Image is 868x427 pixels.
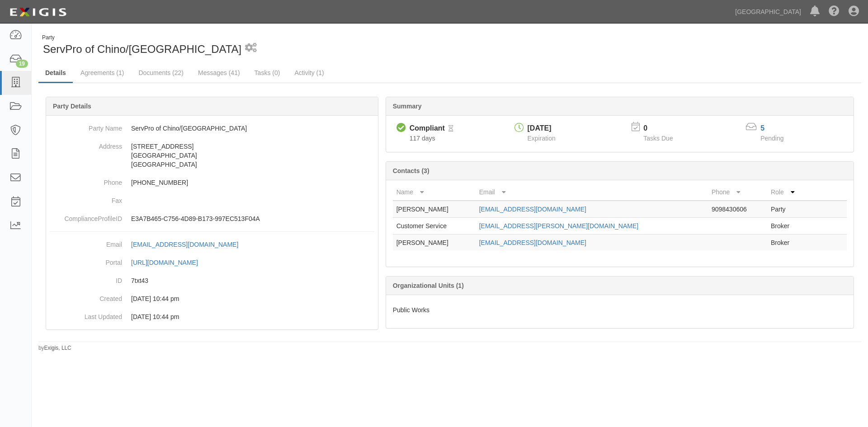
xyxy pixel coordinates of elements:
dt: Portal [50,253,122,267]
a: [EMAIL_ADDRESS][DOMAIN_NAME] [479,239,586,246]
th: Name [393,184,476,201]
dt: Phone [50,174,122,187]
span: Pending [760,135,783,142]
a: Details [38,64,73,83]
td: Broker [767,235,811,251]
dt: ID [50,272,122,285]
a: Tasks (0) [248,64,287,82]
a: [EMAIL_ADDRESS][PERSON_NAME][DOMAIN_NAME] [479,222,638,230]
span: Since 06/06/2025 [410,135,435,142]
th: Email [476,184,708,201]
p: E3A7B465-C756-4D89-B173-997EC513F04A [131,214,374,223]
i: Pending Review [448,126,453,132]
td: Party [767,201,811,218]
a: Messages (41) [191,64,247,82]
a: 5 [760,124,764,132]
a: Agreements (1) [74,64,131,82]
div: Party [42,34,241,42]
a: [EMAIL_ADDRESS][DOMAIN_NAME] [131,241,248,248]
i: Help Center - Complianz [829,6,840,17]
b: Contacts (3) [393,167,429,174]
div: Compliant [410,123,445,134]
dt: Address [50,137,122,151]
div: ServPro of Chino/Chino Hills [38,34,443,57]
td: [PERSON_NAME] [393,235,476,251]
b: Party Details [53,103,91,110]
dd: [STREET_ADDRESS] [GEOGRAPHIC_DATA] [GEOGRAPHIC_DATA] [50,137,374,174]
dd: [PHONE_NUMBER] [50,174,374,192]
dd: 7txt43 [50,272,374,290]
th: Role [767,184,811,201]
span: Public Works [393,306,429,314]
small: by [38,344,71,352]
a: [EMAIL_ADDRESS][DOMAIN_NAME] [479,206,586,213]
a: Activity (1) [288,64,330,82]
td: 9098430606 [708,201,767,218]
span: Tasks Due [643,135,673,142]
a: Exigis, LLC [44,345,71,351]
p: 0 [643,123,684,134]
span: Expiration [528,135,556,142]
td: Broker [767,218,811,235]
span: ServPro of Chino/[GEOGRAPHIC_DATA] [43,43,241,55]
td: Customer Service [393,218,476,235]
dt: Fax [50,192,122,205]
dt: ComplianceProfileID [50,210,122,223]
b: Organizational Units (1) [393,282,464,289]
dd: 08/05/2024 10:44 pm [50,290,374,308]
a: Documents (22) [132,64,190,82]
i: Compliant [396,123,406,133]
div: [DATE] [528,123,556,134]
img: logo-5460c22ac91f19d4615b14bd174203de0afe785f0fc80cf4dbbc73dc1793850b.png [7,4,69,20]
i: 1 scheduled workflow [245,43,257,53]
dd: ServPro of Chino/[GEOGRAPHIC_DATA] [50,119,374,137]
th: Phone [708,184,767,201]
dt: Created [50,290,122,303]
dt: Email [50,235,122,249]
b: Summary [393,103,422,110]
div: 19 [16,60,28,68]
a: [GEOGRAPHIC_DATA] [731,3,806,21]
a: [URL][DOMAIN_NAME] [131,259,208,266]
div: [EMAIL_ADDRESS][DOMAIN_NAME] [131,240,238,249]
dt: Party Name [50,119,122,133]
dd: 08/05/2024 10:44 pm [50,308,374,326]
td: [PERSON_NAME] [393,201,476,218]
dt: Last Updated [50,308,122,321]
